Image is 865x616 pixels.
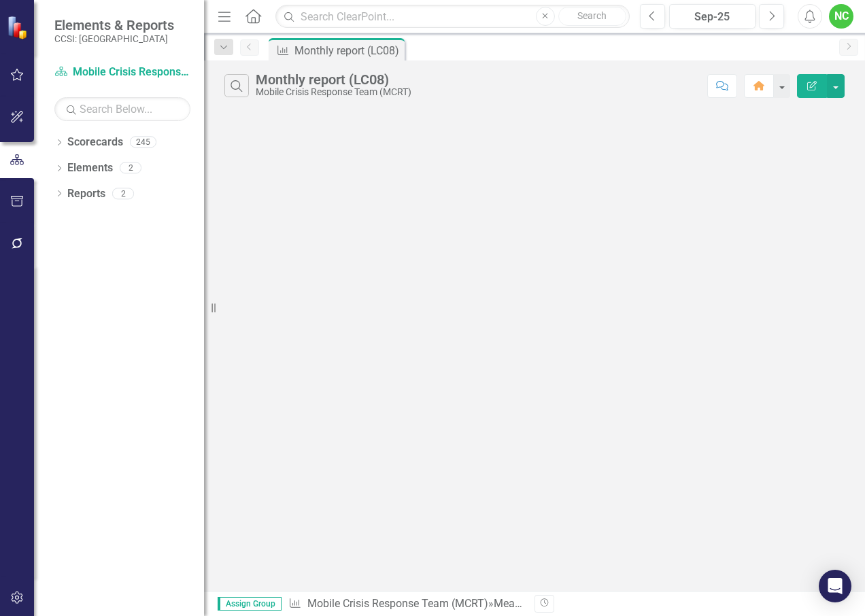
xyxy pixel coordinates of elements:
div: 2 [112,188,134,199]
button: Sep-25 [669,4,756,29]
a: Mobile Crisis Response Team (MCRT) [307,597,488,610]
img: ClearPoint Strategy [6,15,31,40]
span: Elements & Reports [54,17,174,33]
a: Scorecards [67,135,123,150]
div: 2 [120,162,141,174]
a: Elements [67,160,113,176]
div: » » [288,596,524,612]
a: Mobile Crisis Response Team (MCRT) [54,65,190,80]
a: Reports [67,186,105,202]
span: Assign Group [218,597,282,611]
button: NC [829,4,853,29]
a: Measures [494,597,541,610]
div: Open Intercom Messenger [819,570,851,602]
div: Mobile Crisis Response Team (MCRT) [256,87,411,97]
div: 245 [130,137,156,148]
span: Search [577,10,607,21]
button: Search [558,7,626,26]
input: Search ClearPoint... [275,5,630,29]
input: Search Below... [54,97,190,121]
div: Monthly report (LC08) [294,42,401,59]
small: CCSI: [GEOGRAPHIC_DATA] [54,33,174,44]
div: Sep-25 [674,9,751,25]
div: Monthly report (LC08) [256,72,411,87]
